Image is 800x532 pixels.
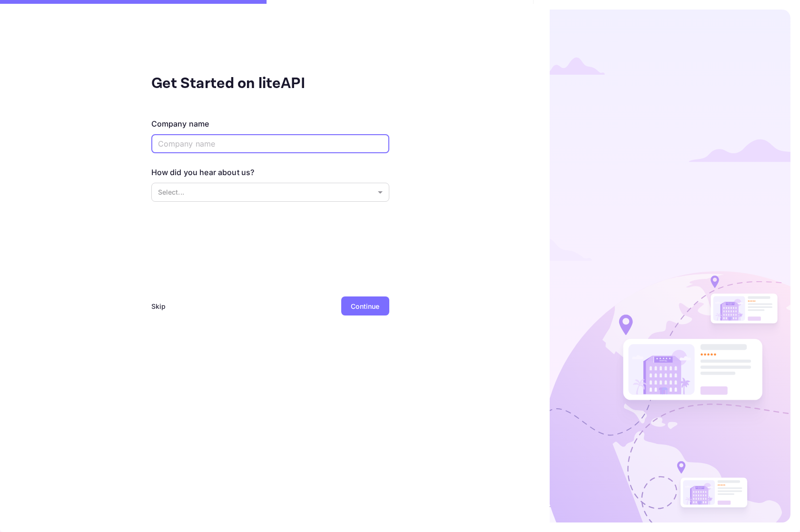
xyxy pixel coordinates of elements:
[151,134,389,153] input: Company name
[151,301,166,311] div: Skip
[158,187,374,197] p: Select...
[351,301,379,311] div: Continue
[151,167,255,178] div: How did you hear about us?
[151,72,342,95] div: Get Started on liteAPI
[151,118,209,129] div: Company name
[151,183,389,202] div: Without label
[527,10,790,522] img: logo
